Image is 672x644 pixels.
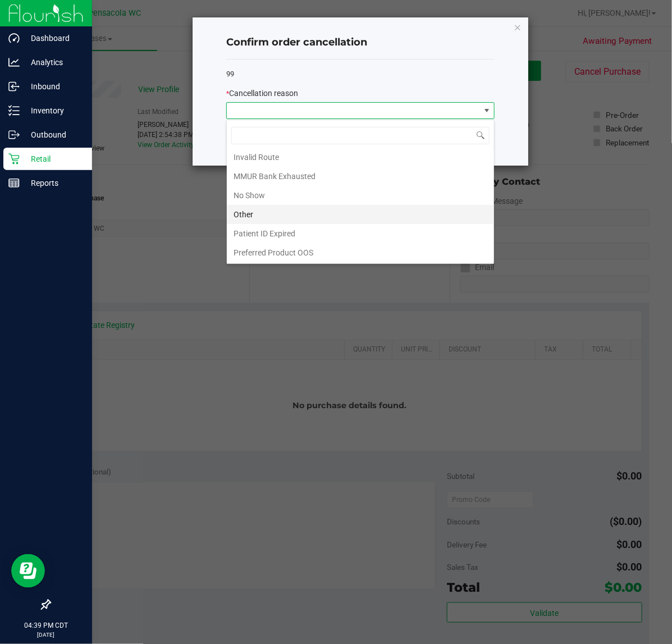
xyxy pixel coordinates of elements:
[227,148,494,167] li: Invalid Route
[227,186,494,205] li: No Show
[227,224,494,243] li: Patient ID Expired
[227,205,494,224] li: Other
[227,167,494,186] li: MMUR Bank Exhausted
[514,20,522,34] button: Close
[227,243,494,262] li: Preferred Product OOS
[229,89,298,98] span: Cancellation reason
[226,70,234,78] span: 99
[226,35,495,50] h4: Confirm order cancellation
[11,554,45,588] iframe: Resource center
